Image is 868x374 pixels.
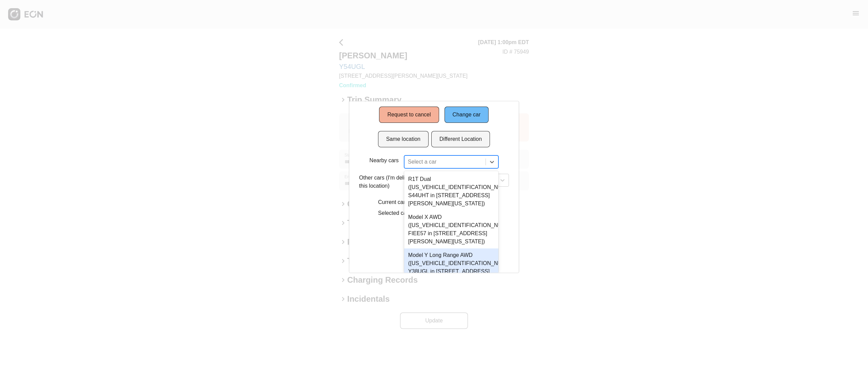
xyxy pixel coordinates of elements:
p: Other cars (I'm delivering to this location) [359,174,430,190]
div: R1T Dual ([US_VEHICLE_IDENTIFICATION_NUMBER] S44UHT in [STREET_ADDRESS][PERSON_NAME][US_STATE]) [404,172,498,210]
button: Same location [378,131,429,147]
p: Current car: Model X AWD (Y54UGL in 10451) [378,198,490,206]
p: Nearby cars [370,156,399,165]
button: Change car [445,107,489,123]
p: Selected car: [378,209,490,217]
button: Request to cancel [379,107,439,123]
button: Different Location [431,131,490,147]
div: Model X AWD ([US_VEHICLE_IDENTIFICATION_NUMBER] FIEE57 in [STREET_ADDRESS][PERSON_NAME][US_STATE]) [404,210,498,248]
div: Model Y Long Range AWD ([US_VEHICLE_IDENTIFICATION_NUMBER] Y38UGL in [STREET_ADDRESS][PERSON_NAME... [404,248,498,286]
